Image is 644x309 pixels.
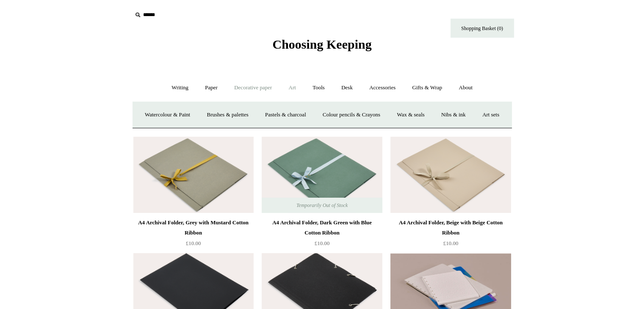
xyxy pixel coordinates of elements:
[404,77,450,99] a: Gifts & Wrap
[133,137,254,213] img: A4 Archival Folder, Grey with Mustard Cotton Ribbon
[137,104,198,126] a: Watercolour & Paint
[443,240,459,246] span: £10.00
[133,137,254,213] a: A4 Archival Folder, Grey with Mustard Cotton Ribbon A4 Archival Folder, Grey with Mustard Cotton ...
[390,218,511,252] a: A4 Archival Folder, Beige with Beige Cotton Ribbon £10.00
[199,104,256,126] a: Brushes & palettes
[227,77,279,99] a: Decorative paper
[288,198,356,213] span: Temporarily Out of Stock
[133,218,254,252] a: A4 Archival Folder, Grey with Mustard Cotton Ribbon £10.00
[262,137,382,213] a: A4 Archival Folder, Dark Green with Blue Cotton Ribbon A4 Archival Folder, Dark Green with Blue C...
[392,218,509,238] div: A4 Archival Folder, Beige with Beige Cotton Ribbon
[434,104,473,126] a: Nibs & ink
[315,104,388,126] a: Colour pencils & Crayons
[390,137,511,213] img: A4 Archival Folder, Beige with Beige Cotton Ribbon
[451,77,480,99] a: About
[164,77,196,99] a: Writing
[197,77,225,99] a: Paper
[390,137,511,213] a: A4 Archival Folder, Beige with Beige Cotton Ribbon A4 Archival Folder, Beige with Beige Cotton Ri...
[262,137,382,213] img: A4 Archival Folder, Dark Green with Blue Cotton Ribbon
[272,44,371,50] a: Choosing Keeping
[475,104,507,126] a: Art sets
[257,104,314,126] a: Pastels & charcoal
[264,218,380,238] div: A4 Archival Folder, Dark Green with Blue Cotton Ribbon
[451,19,514,38] a: Shopping Basket (0)
[334,77,360,99] a: Desk
[305,77,332,99] a: Tools
[389,104,432,126] a: Wax & seals
[135,218,252,238] div: A4 Archival Folder, Grey with Mustard Cotton Ribbon
[272,37,371,51] span: Choosing Keeping
[262,218,382,252] a: A4 Archival Folder, Dark Green with Blue Cotton Ribbon £10.00
[362,77,403,99] a: Accessories
[281,77,304,99] a: Art
[315,240,330,246] span: £10.00
[186,240,201,246] span: £10.00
